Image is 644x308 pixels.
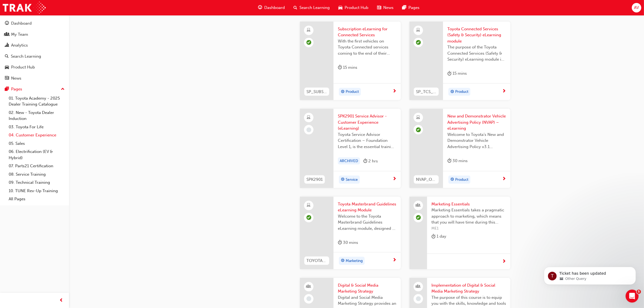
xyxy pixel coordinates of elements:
[346,177,358,183] span: Service
[306,40,311,45] span: learningRecordVerb_PASS-icon
[2,62,67,72] a: Product Hub
[634,5,639,11] span: AV
[338,4,342,11] span: car-icon
[409,197,510,269] a: Marketing EssentialsMarketing Essentials takes a pragmatic approach to marketing, which means tha...
[392,177,397,182] span: next-icon
[345,5,368,11] span: Product Hub
[341,257,345,264] span: target-icon
[338,239,342,246] span: duration-icon
[306,296,311,301] span: learningRecordVerb_NONE-icon
[6,123,67,131] a: 03. Toyota For Life
[416,215,421,220] span: learningRecordVerb_ATTEND-icon
[416,127,421,132] span: learningRecordVerb_PASS-icon
[11,53,41,60] div: Search Learning
[11,31,28,38] div: My Team
[307,114,311,121] span: learningResourceType_ELEARNING-icon
[2,84,67,94] button: Pages
[416,89,437,95] span: SP_TCS_CON1020_VD
[307,283,311,290] span: learningResourceType_INSTRUCTOR_LED-icon
[417,27,420,34] span: learningResourceType_ELEARNING-icon
[338,38,397,57] span: With the first vehicles on Toyota Connected services coming to the end of their complimentary per...
[447,44,506,63] span: The purpose of the Toyota Connected Services (Safety & Security) eLearning module is to provide a...
[3,2,46,14] img: Trak
[61,86,65,93] span: up-icon
[455,177,468,183] span: Product
[6,131,67,139] a: 04. Customer Experience
[2,73,67,83] a: News
[11,86,22,92] div: Pages
[338,64,357,71] div: 15 mins
[293,4,297,11] span: search-icon
[431,207,506,225] span: Marketing Essentials takes a pragmatic approach to marketing, which means that you will have time...
[383,5,394,11] span: News
[632,3,641,12] button: AV
[502,89,506,94] span: next-icon
[447,158,468,164] div: 30 mins
[6,170,67,179] a: 08. Service Training
[431,225,506,232] span: ME1
[338,158,360,165] div: ARCHIVED
[637,290,641,294] span: 5
[455,89,468,95] span: Product
[341,89,345,96] span: target-icon
[431,201,506,207] span: Marketing Essentials
[447,70,451,77] span: duration-icon
[416,176,437,183] span: NVAP_ONLINE
[398,2,424,13] a: pages-iconPages
[11,20,32,27] div: Dashboard
[5,21,9,26] span: guage-icon
[447,132,506,150] span: Welcome to Toyota’s New and Demonstrator Vehicle Advertising Policy v3.1 eLearning module, design...
[338,26,397,38] span: Subscription eLearning for Connected Services
[363,158,367,165] span: duration-icon
[431,233,446,240] div: 1 day
[447,113,506,132] span: New and Demonstrator Vehicle Advertising Policy (NVAP) – eLearning
[6,178,67,187] a: 09. Technical Training
[409,22,510,100] a: SP_TCS_CON1020_VDToyota Connected Services (Safety & Security) eLearning moduleThe purpose of the...
[6,139,67,148] a: 05. Sales
[2,40,67,50] a: Analytics
[377,4,381,11] span: news-icon
[299,5,330,11] span: Search Learning
[307,202,311,209] span: learningResourceType_ELEARNING-icon
[306,127,311,132] span: learningRecordVerb_NONE-icon
[254,2,289,13] a: guage-iconDashboard
[392,258,397,263] span: next-icon
[338,64,342,71] span: duration-icon
[306,215,311,220] span: learningRecordVerb_COMPLETE-icon
[417,283,420,290] span: people-icon
[338,113,397,132] span: SPK2901 Service Advisor - Customer Experience (eLearning)
[306,176,323,183] span: SPK2901
[264,5,285,11] span: Dashboard
[431,282,506,294] span: Implementation of Digital & Social Media Marketing Strategy
[2,17,67,84] button: DashboardMy TeamAnalyticsSearch LearningProduct HubNews
[300,22,401,100] a: SP_SUBSCON0823_ELSubscription eLearning for Connected ServicesWith the first vehicles on Toyota C...
[6,148,67,162] a: 06. Electrification (EV & Hybrid)
[417,202,420,209] span: people-icon
[338,239,358,246] div: 30 mins
[450,176,454,183] span: target-icon
[5,32,9,37] span: people-icon
[363,158,378,165] div: 2 hrs
[626,290,639,303] iframe: Intercom live chat
[60,297,64,304] span: prev-icon
[6,109,67,123] a: 02. New - Toyota Dealer Induction
[5,87,9,92] span: pages-icon
[447,26,506,44] span: Toyota Connected Services (Safety & Security) eLearning module
[11,75,21,81] div: News
[2,18,67,28] a: Dashboard
[334,2,373,13] a: car-iconProduct Hub
[2,30,67,40] a: My Team
[373,2,398,13] a: news-iconNews
[502,177,506,182] span: next-icon
[6,195,67,203] a: All Pages
[5,65,9,70] span: car-icon
[431,233,435,240] span: duration-icon
[300,197,401,269] a: TOYOTA_MASTERBRAND_ELToyota Masterbrand Guidelines eLearning ModuleWelcome to the Toyota Masterbr...
[536,255,644,293] iframe: Intercom notifications message
[502,259,506,264] span: next-icon
[408,5,420,11] span: Pages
